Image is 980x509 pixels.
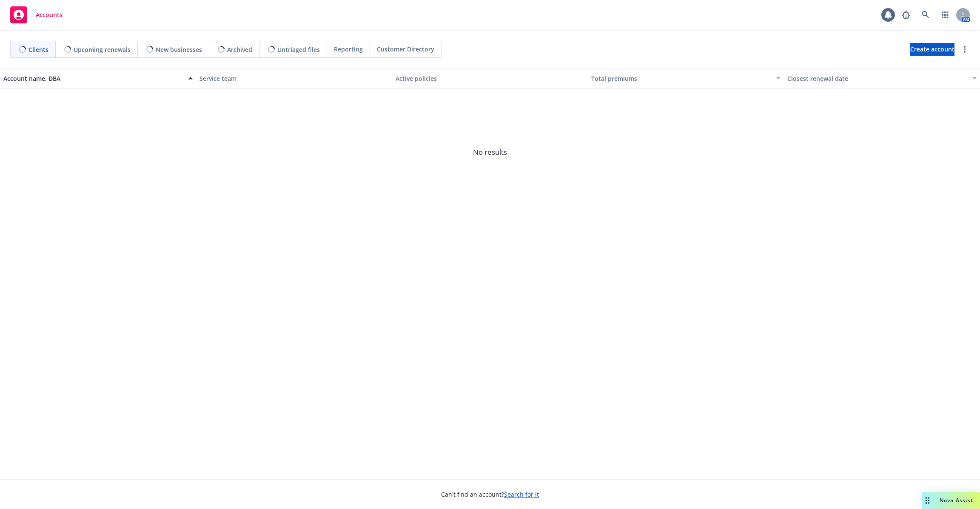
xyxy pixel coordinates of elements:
span: Accounts [36,11,63,18]
button: Service team [196,68,392,88]
button: Nova Assist [922,492,980,509]
div: Service team [199,74,389,83]
div: Total premiums [591,74,771,83]
span: Untriaged files [277,45,320,54]
span: Customer Directory [377,45,434,54]
a: Search [917,6,934,23]
a: Report a Bug [897,6,914,23]
button: Closest renewal date [784,68,980,88]
div: Active policies [396,74,585,83]
span: Clients [28,45,48,54]
span: Create account [910,41,954,57]
span: New businesses [156,45,202,54]
button: Active policies [392,68,588,88]
span: Archived [227,45,252,54]
a: Create account [910,43,954,56]
div: Account name, DBA [3,74,183,83]
div: Drag to move [922,492,933,509]
a: Search for it [504,490,539,498]
span: Nova Assist [940,497,973,504]
span: Can't find an account? [441,490,539,499]
span: Reporting [334,45,363,54]
a: Accounts [7,3,66,27]
span: Upcoming renewals [74,45,131,54]
button: Total premiums [588,68,784,88]
div: Closest renewal date [787,74,967,83]
a: more [960,44,970,54]
a: Switch app [937,6,954,23]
